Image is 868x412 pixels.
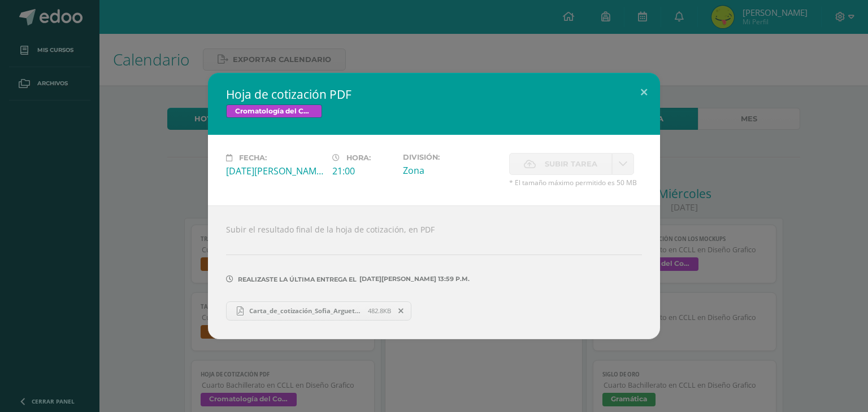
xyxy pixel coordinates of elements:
[357,279,470,279] span: [DATE][PERSON_NAME] 13:59 p.m.
[226,86,642,102] h2: Hoja de cotización PDF
[239,154,267,162] span: Fecha:
[226,301,411,321] a: Carta_de_cotización_Sofia_Argueta.pdf 482.8KB
[403,164,500,177] div: Zona
[226,104,322,118] span: Cromatología del Color
[509,153,612,175] label: La fecha de entrega ha expirado
[238,275,357,283] span: Realizaste la última entrega el
[545,154,597,174] span: Subir tarea
[509,178,642,187] span: * El tamaño máximo permitido es 50 MB
[392,305,411,317] span: Remover entrega
[346,154,371,162] span: Hora:
[612,153,634,175] a: La fecha de entrega ha expirado
[208,205,660,339] div: Subir el resultado final de la hoja de cotización, en PDF
[332,165,394,177] div: 21:00
[226,165,323,177] div: [DATE][PERSON_NAME]
[403,153,500,161] label: División:
[628,73,660,111] button: Close (Esc)
[244,306,368,315] span: Carta_de_cotización_Sofia_Argueta.pdf
[368,306,391,315] span: 482.8KB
